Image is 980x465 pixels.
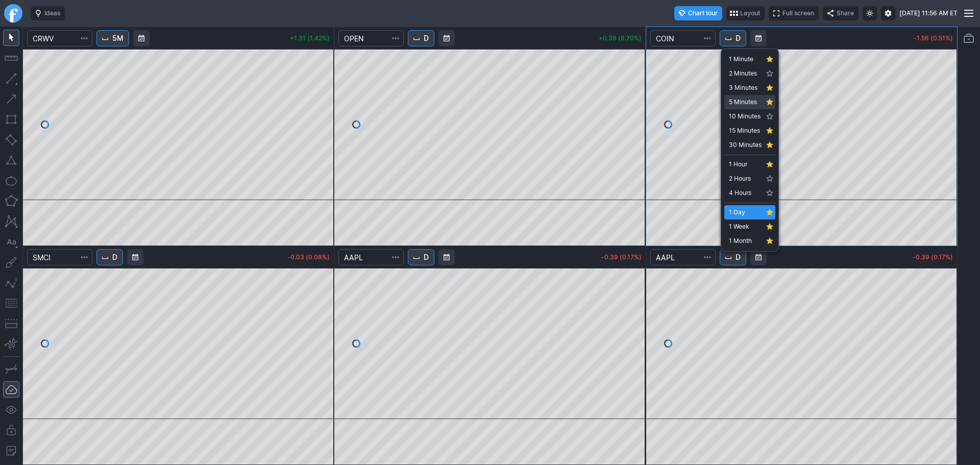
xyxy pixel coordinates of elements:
[729,140,762,150] span: 30 Minutes
[729,159,762,169] span: 1 Hour
[729,97,762,107] span: 5 Minutes
[729,174,762,184] span: 2 Hours
[729,188,762,198] span: 4 Hours
[729,126,762,136] span: 15 Minutes
[729,68,762,79] span: 2 Minutes
[729,222,762,232] span: 1 Week
[729,111,762,121] span: 10 Minutes
[729,54,762,64] span: 1 Minute
[729,236,762,246] span: 1 Month
[729,207,762,217] span: 1 Day
[729,83,762,93] span: 3 Minutes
